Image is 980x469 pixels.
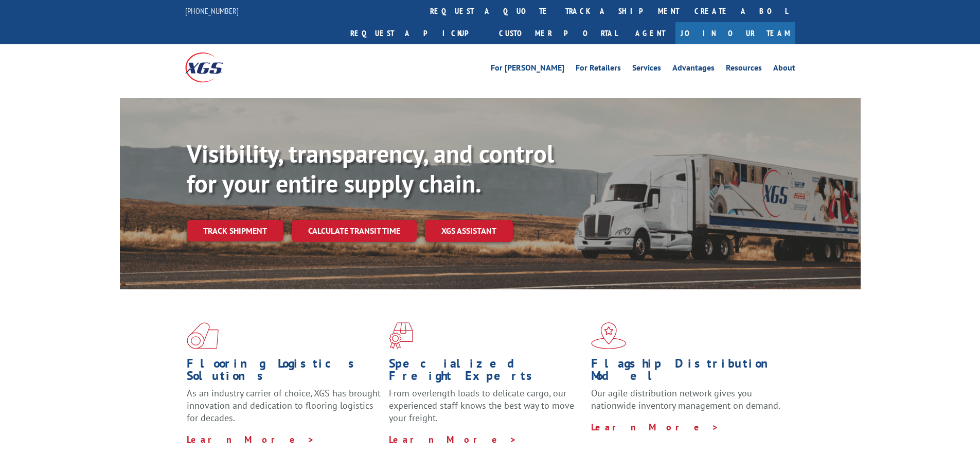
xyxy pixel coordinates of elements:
a: XGS ASSISTANT [425,220,513,242]
h1: Flooring Logistics Solutions [187,357,381,387]
a: [PHONE_NUMBER] [185,6,239,16]
h1: Flagship Distribution Model [591,357,786,387]
img: xgs-icon-flagship-distribution-model-red [591,322,627,349]
img: xgs-icon-focused-on-flooring-red [389,322,413,349]
a: For [PERSON_NAME] [491,64,564,75]
a: Resources [726,64,762,75]
a: About [773,64,795,75]
a: Learn More > [389,433,517,445]
b: Visibility, transparency, and control for your entire supply chain. [187,137,554,199]
h1: Specialized Freight Experts [389,357,583,387]
span: Our agile distribution network gives you nationwide inventory management on demand. [591,387,780,411]
span: As an industry carrier of choice, XGS has brought innovation and dedication to flooring logistics... [187,387,381,424]
a: Join Our Team [675,22,795,44]
a: Learn More > [591,421,719,433]
a: Customer Portal [491,22,625,44]
a: Request a pickup [343,22,491,44]
a: Services [632,64,661,75]
a: Learn More > [187,433,315,445]
a: For Retailers [576,64,621,75]
p: From overlength loads to delicate cargo, our experienced staff knows the best way to move your fr... [389,387,583,433]
a: Calculate transit time [292,220,417,242]
a: Advantages [672,64,715,75]
a: Agent [625,22,675,44]
a: Track shipment [187,220,283,241]
img: xgs-icon-total-supply-chain-intelligence-red [187,322,219,349]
